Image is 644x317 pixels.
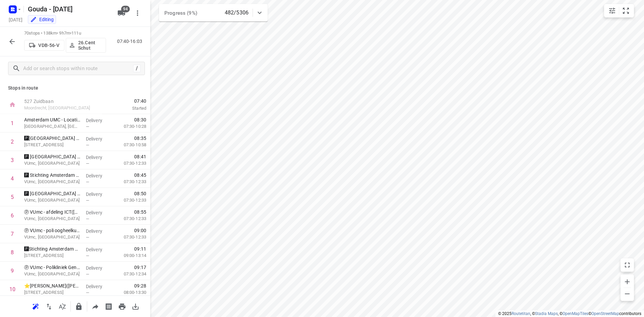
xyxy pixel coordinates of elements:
[24,178,80,185] p: VUmc, [GEOGRAPHIC_DATA]
[24,98,94,105] p: 527 Zuidbaan
[86,124,89,129] span: —
[86,209,111,216] p: Delivery
[113,252,146,259] p: 09:00-13:14
[24,172,80,178] p: 🅿 Stichting Amsterdam UMC - Locatie VUmc- Afdeling Secretariaat Radiotherapie(Secretariaat Radiot...
[25,4,112,14] h5: Gouda - [DATE]
[86,253,89,258] span: —
[72,300,86,313] button: Lock route
[24,30,106,37] p: 70 stops • 138km • 9h7m
[8,85,142,92] p: Stops in route
[86,283,111,290] p: Delivery
[29,303,42,309] span: Reoptimize route
[86,228,111,234] p: Delivery
[11,120,14,126] div: 1
[134,172,146,178] span: 08:45
[11,157,14,163] div: 3
[23,63,133,74] input: Add or search stops within route
[225,9,249,17] p: 482/5306
[24,40,64,51] button: VDB-56-V
[24,135,80,142] p: 🅿Amsterdam UMC - Locatie VUMC - Afdeling Longfunctie(Rolien Bekkema)
[11,175,14,182] div: 4
[619,4,633,17] button: Fit zoom
[24,234,80,241] p: VUmc, [GEOGRAPHIC_DATA]
[24,227,80,234] p: ⓟ VUmc - poli oogheelkunde recR(Lucienne van Dijk)
[86,117,111,124] p: Delivery
[24,116,80,123] p: Amsterdam UMC - Locatie VUMC - Afdeling Medische Microbiologie en Infectiepreventie - Gebouw O2(M...
[86,235,89,240] span: —
[134,190,146,197] span: 08:50
[113,289,146,296] p: 08:00-13:30
[11,194,14,200] div: 5
[86,198,89,203] span: —
[164,10,197,16] span: Progress (9%)
[24,153,80,160] p: 🅿 Amsterdam UMC - VUmc - Amsterdam UMC – VUmc - Divisiebureau 5 – PK 5Z 184(Nancy Samuel)
[113,178,146,185] p: 07:30-12:33
[113,123,146,130] p: 07:30-10:28
[86,154,111,161] p: Delivery
[24,209,80,215] p: ⓟ VUmc - afdeling ICT(Judith Hinnen/ Lindsay van Manen)
[24,271,80,277] p: VUmc, [GEOGRAPHIC_DATA]
[113,197,146,204] p: 07:30-12:33
[86,272,89,277] span: —
[24,105,94,111] p: Moordrecht, [GEOGRAPHIC_DATA]
[535,311,558,316] a: Stadia Maps
[102,98,146,104] span: 07:40
[11,249,14,256] div: 8
[24,252,80,259] p: De Boelelaan 1117, Amsterdam
[113,142,146,148] p: 07:30-10:58
[78,40,103,51] p: 26.Cent Schut
[9,286,15,293] div: 10
[115,303,129,309] span: Print route
[115,6,128,20] button: 94
[113,160,146,167] p: 07:30-12:33
[66,38,106,53] button: 26.Cent Schut
[11,231,14,237] div: 7
[129,303,142,309] span: Download route
[11,139,14,145] div: 2
[24,160,80,167] p: VUmc, [GEOGRAPHIC_DATA]
[38,43,59,48] p: VDB-56-V
[134,116,146,123] span: 08:30
[498,311,641,316] li: © 2025 , © , © © contributors
[6,16,25,23] h5: [DATE]
[24,123,80,130] p: [GEOGRAPHIC_DATA], [GEOGRAPHIC_DATA]
[86,191,111,198] p: Delivery
[24,190,80,197] p: 🅿 Amsterdam UMC locatie VUmc - Afdeling Polikliniek(Monique Velder)
[159,4,268,21] div: Progress (9%)482/5306
[134,209,146,215] span: 08:55
[86,179,89,184] span: —
[117,38,145,45] p: 07:40-16:03
[24,264,80,271] p: ⓟ VUmc - Polikliniek Genderdysforie Receptie N(Marche Jansen)
[133,65,141,72] div: /
[113,271,146,277] p: 07:30-12:34
[86,136,111,142] p: Delivery
[562,311,588,316] a: OpenMapTiles
[86,143,89,148] span: —
[24,215,80,222] p: VUmc, [GEOGRAPHIC_DATA]
[86,265,111,271] p: Delivery
[86,246,111,253] p: Delivery
[121,6,130,12] span: 94
[134,246,146,252] span: 09:11
[131,6,144,20] button: More
[11,268,14,274] div: 9
[134,227,146,234] span: 09:00
[512,311,530,316] a: Routetitan
[134,264,146,271] span: 09:17
[24,197,80,204] p: VUmc, [GEOGRAPHIC_DATA]
[604,4,634,17] div: small contained button group
[11,212,14,219] div: 6
[113,215,146,222] p: 07:30-12:33
[102,105,146,112] p: Started
[134,135,146,142] span: 08:35
[86,172,111,179] p: Delivery
[24,142,80,148] p: De Boelelaan 1117, Amsterdam
[113,234,146,241] p: 07:30-12:33
[86,216,89,221] span: —
[134,282,146,289] span: 09:28
[70,31,71,36] span: •
[591,311,619,316] a: OpenStreetMap
[71,31,81,36] span: 111u
[24,246,80,252] p: 🅿Stichting Amsterdam UMC - locatie VUMC - Dienst Financiën – 1ERP(Stichting Amsterdam UMC - locat...
[24,289,80,296] p: Amstelveenseweg 500, Amsterdam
